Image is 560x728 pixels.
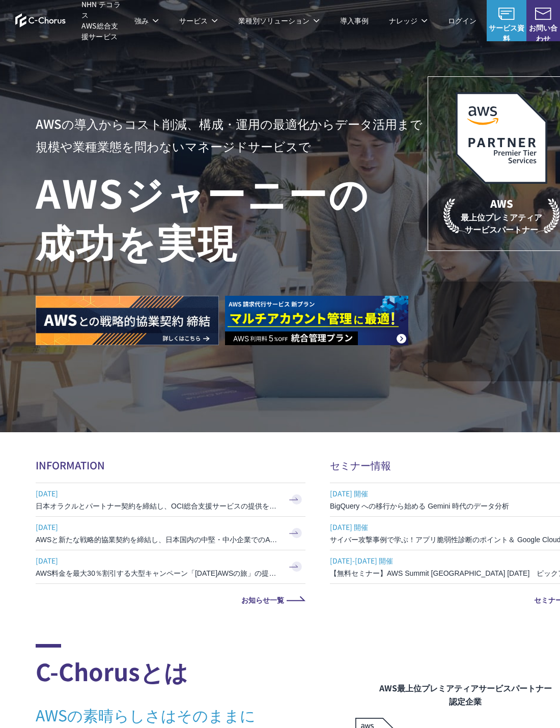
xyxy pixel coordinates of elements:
p: サービス [179,15,218,26]
span: お問い合わせ [526,22,560,44]
img: AWS総合支援サービス C-Chorus サービス資料 [498,8,515,20]
h3: AWSと新たな戦略的協業契約を締結し、日本国内の中堅・中小企業でのAWS活用を加速 [36,535,280,545]
p: 強み [134,15,159,26]
h1: AWS ジャーニーの 成功を実現 [36,167,428,265]
span: [DATE] [36,519,280,535]
span: [DATE] [36,486,280,501]
a: お知らせ一覧 [36,596,305,603]
p: ナレッジ [389,15,428,26]
h2: C-Chorusとは [36,644,355,689]
img: AWS請求代行サービス 統合管理プラン [225,296,408,345]
img: AWSプレミアティアサービスパートナー [456,92,547,184]
a: 導入事例 [340,15,369,26]
a: [DATE] AWSと新たな戦略的協業契約を締結し、日本国内の中堅・中小企業でのAWS活用を加速 [36,517,305,550]
p: AWSの導入からコスト削減、 構成・運用の最適化からデータ活用まで 規模や業種業態を問わない マネージドサービスで [36,113,428,157]
h2: INFORMATION [36,458,305,472]
h3: AWS料金を最大30％割引する大型キャンペーン「[DATE]AWSの旅」の提供を開始 [36,568,280,578]
a: ログイン [448,15,477,26]
a: [DATE] 日本オラクルとパートナー契約を締結し、OCI総合支援サービスの提供を開始 [36,483,305,516]
p: 業種別ソリューション [238,15,320,26]
h3: 日本オラクルとパートナー契約を締結し、OCI総合支援サービスの提供を開始 [36,501,280,511]
img: お問い合わせ [535,8,551,20]
img: AWSとの戦略的協業契約 締結 [36,296,219,345]
img: 契約件数 [448,297,555,371]
em: AWS [490,196,513,211]
a: [DATE] AWS料金を最大30％割引する大型キャンペーン「[DATE]AWSの旅」の提供を開始 [36,550,305,583]
p: 最上位プレミアティア サービスパートナー [443,196,559,235]
span: [DATE] [36,553,280,568]
span: サービス資料 [487,22,526,44]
